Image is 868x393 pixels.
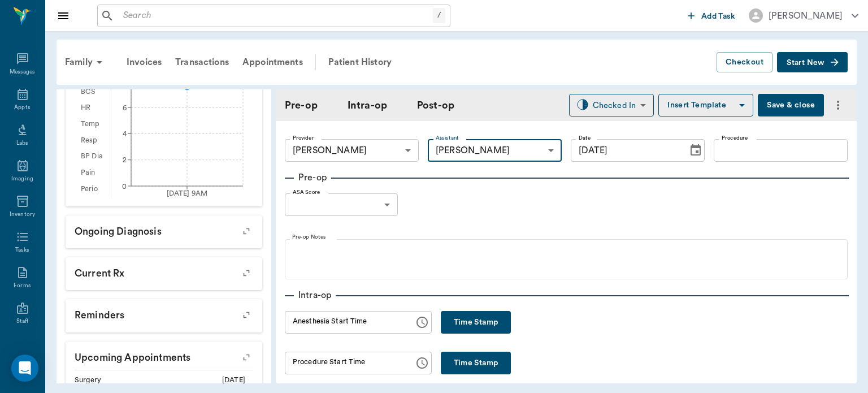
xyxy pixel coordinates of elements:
div: [DATE] [222,375,253,386]
p: Upcoming appointments [66,342,262,370]
button: Save & close [758,94,824,116]
div: Imaging [11,175,33,183]
button: Choose date, selected date is Sep 8, 2025 [684,139,707,162]
tspan: 6 [123,104,127,111]
label: Pre-op Notes [292,234,326,241]
div: Perio [75,181,111,197]
div: HR [75,100,111,116]
a: Patient History [322,49,398,76]
div: [PERSON_NAME] [428,139,562,162]
button: [PERSON_NAME] [740,5,867,26]
div: Pain [75,165,111,181]
p: Current Rx [66,257,262,286]
div: Tasks [15,246,29,254]
div: [PERSON_NAME] [285,139,419,162]
tspan: 0 [122,183,127,189]
div: / [433,8,445,23]
button: Time Stamp [441,311,511,334]
a: Transactions [168,49,236,76]
a: Invoices [120,49,168,76]
div: Staff [16,317,28,326]
a: Post-op [417,98,454,113]
button: Choose time [411,352,433,374]
tspan: 4 [123,131,127,137]
a: Pre-op [285,98,318,113]
div: BP Dia [75,149,111,165]
div: Open Intercom Messenger [11,355,38,382]
tspan: 2 [123,157,127,163]
div: Labs [16,139,28,148]
label: Assistant [436,134,459,142]
button: more [828,96,848,115]
label: Provider [293,134,314,142]
button: Insert Template [658,94,753,116]
button: Time Stamp [441,352,511,374]
button: Checkout [717,52,772,73]
div: Resp [75,132,111,149]
div: Messages [10,68,36,76]
button: Choose time [411,311,433,334]
input: MM/DD/YYYY [571,139,680,162]
input: Search [119,8,433,24]
button: Add Task [683,5,740,26]
div: Checked In [593,99,636,112]
button: Close drawer [52,5,75,27]
input: hh:mm aa [285,352,406,374]
div: BCS [75,84,111,100]
div: Forms [14,282,31,290]
p: Reminders [66,299,262,327]
button: Start New [777,52,848,73]
a: Intra-op [348,98,387,113]
div: Surgery [75,375,114,386]
label: Procedure [722,134,748,142]
label: ASA Score [293,188,320,196]
input: hh:mm aa [285,311,406,334]
div: Family [58,49,113,76]
label: Date [579,134,591,142]
a: Appointments [236,49,310,76]
tspan: [DATE] 9AM [167,190,208,197]
p: Intra-op [294,288,336,302]
div: Inventory [10,210,35,219]
div: Appts [14,103,30,112]
div: [PERSON_NAME] [769,9,843,23]
div: Temp [75,116,111,132]
p: Pre-op [294,171,331,184]
p: Ongoing diagnosis [66,215,262,244]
